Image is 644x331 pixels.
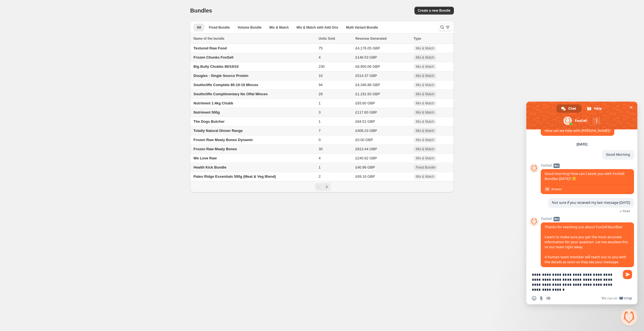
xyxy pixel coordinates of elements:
[355,74,377,78] span: £514.37 GBP
[319,74,323,78] span: 10
[416,129,434,133] span: Mix & Match
[414,7,454,14] button: Create a new Bundle
[193,92,268,96] span: Southcliffe Complimentary No Offal Minces
[418,8,451,13] span: Create a new Bundle
[545,187,550,192] span: AI
[355,174,375,179] span: £69.16 GBP
[190,7,212,14] h1: Bundles
[319,64,325,69] span: 230
[319,138,321,142] span: 0
[355,138,373,142] span: £0.00 GBP
[545,171,624,181] span: Good morning! How can I assist you with FoxSell Bundles [DATE]? 😊
[319,92,323,96] span: 29
[355,101,375,105] span: £93.60 GBP
[355,64,380,69] span: £8,950.06 GBP
[355,46,380,50] span: £4,176.05 GBP
[416,46,434,51] span: Mix & Match
[319,110,321,114] span: 3
[296,25,338,30] span: Mix & Match with Add Ons
[193,156,217,160] span: We Love Raw
[416,110,434,115] span: Mix & Match
[355,36,392,41] button: Revenue Generated
[323,183,331,191] button: Next
[416,64,434,69] span: Mix & Match
[593,117,600,125] div: More channels
[416,83,434,87] span: Mix & Match
[624,296,632,300] span: Crisp
[355,92,380,96] span: £1,191.50 GBP
[416,147,434,151] span: Mix & Match
[416,156,434,161] span: Mix & Match
[319,83,323,87] span: 94
[577,143,587,146] div: [DATE]
[628,104,634,110] span: Close chat
[414,36,451,41] div: Type
[193,64,239,69] span: Big Bully Chubbs 80/10/10
[209,25,230,30] span: Fixed Bundle
[554,164,560,168] span: Bot
[602,296,632,300] a: We run onCrisp
[539,296,544,300] span: Send a file
[355,129,377,133] span: £406.23 GBP
[552,200,630,205] span: Not sure if you recieved my last message [DATE]
[438,23,452,31] button: Search and filter results
[546,296,551,300] span: Audio message
[355,83,380,87] span: £4,346.88 GBP
[621,309,637,325] div: Close chat
[623,209,630,213] span: Read
[545,128,610,133] span: How can we help with [PERSON_NAME]?
[193,165,226,169] span: Health Kick Bundle
[193,74,248,78] span: Dougies - Single Source Protein
[416,174,434,179] span: Mix & Match
[193,110,220,114] span: Nutriment 500g
[346,25,378,30] span: Multi Variant Bundle
[416,101,434,106] span: Mix & Match
[532,272,620,292] textarea: Compose your message...
[582,104,607,113] div: Help
[606,152,630,157] span: Good Morning
[355,55,377,59] span: £146.53 GBP
[602,296,617,300] span: We run on
[238,25,261,30] span: Volume Bundle
[541,164,634,167] span: FoxSell
[623,270,632,279] span: Send
[319,101,321,105] span: 1
[355,147,377,151] span: £813.44 GBP
[416,55,434,60] span: Mix & Match
[193,101,233,105] span: Nutriment 1.4kg Chubb
[556,104,582,113] div: Chat
[532,296,536,300] span: Insert an emoji
[319,156,321,160] span: 4
[416,74,434,78] span: Mix & Match
[416,165,435,170] span: Fixed Bundle
[355,110,377,114] span: £117.60 GBP
[319,46,323,50] span: 75
[269,25,289,30] span: Mix & Match
[416,119,434,124] span: Mix & Match
[355,156,377,160] span: £240.62 GBP
[193,55,233,59] span: Frozen Chunks FoxSell
[355,165,375,169] span: £40.96 GBP
[355,119,375,124] span: £84.51 GBP
[541,217,634,221] span: FoxSell
[190,181,454,192] nav: Pagination
[594,104,602,113] span: Help
[551,187,630,192] span: Answer
[319,36,335,41] span: Units Sold
[554,217,560,221] span: Bot
[193,147,237,151] span: Frozen Raw Meaty Bones
[193,119,225,124] span: The Dogs Butcher
[355,36,387,41] span: Revenue Generated
[193,138,253,142] span: Frozen Raw Meaty Bones Dynamic
[568,104,576,113] span: Chat
[416,138,434,142] span: Mix & Match
[197,25,201,30] span: All
[416,92,434,96] span: Mix & Match
[193,129,243,133] span: Totally Natural Dinner Range
[193,174,276,179] span: Paleo Ridge Essentials 500g (Meat & Veg Blend)
[319,119,321,124] span: 1
[193,36,315,41] div: Name of the bundle
[193,83,258,87] span: Southcliffe Complete 80-10-10 Minces
[319,129,321,133] span: 7
[319,55,321,59] span: 4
